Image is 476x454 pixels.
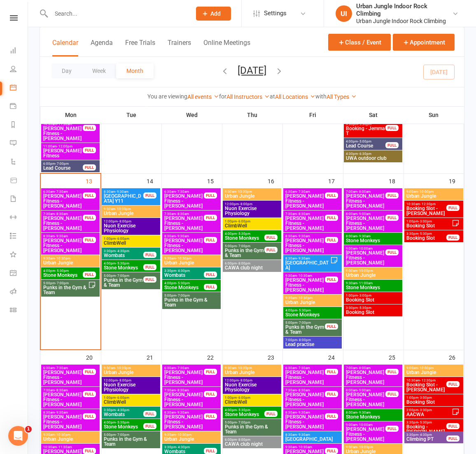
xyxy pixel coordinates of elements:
span: - 4:30pm [116,249,129,253]
span: - 10:30pm [115,207,131,211]
div: 17 [328,174,343,187]
span: 9:00am [406,366,462,370]
span: Urban Jungle [406,370,462,375]
div: FULL [83,271,96,278]
span: Booking Slot [406,236,447,241]
span: - 8:30am [176,212,189,216]
span: 5:00pm [224,244,265,248]
span: Booking Slot - [PERSON_NAME] [406,206,447,216]
span: 1:00pm [224,220,280,223]
th: Sun [404,106,464,124]
th: Sat [343,106,404,124]
span: [PERSON_NAME] Fitness - [PERSON_NAME] [285,392,325,407]
button: Online Meetings [203,39,250,56]
div: 24 [328,350,343,364]
div: FULL [385,192,399,199]
span: - 9:30am [115,190,128,194]
span: - 5:00pm [358,140,371,143]
span: Booking Slot [406,223,452,228]
button: Calendar [52,39,78,56]
div: FULL [83,215,96,221]
div: FULL [143,276,156,283]
span: 6:30am [43,366,83,370]
div: FULL [204,192,217,199]
button: Month [116,63,154,78]
span: - 10:30pm [297,296,313,300]
div: FULL [204,391,217,397]
span: [PERSON_NAME] Fitness - [PERSON_NAME] [43,126,83,141]
span: 9:00am [345,247,386,250]
span: [PERSON_NAME] Fitness - [PERSON_NAME] [345,392,386,407]
span: 8:30am [43,234,83,238]
span: 6:30am [43,190,83,194]
span: [GEOGRAPHIC_DATA] [285,260,330,270]
span: - 8:00am [357,190,371,194]
span: 6:00pm [224,262,280,265]
div: 22 [207,350,222,364]
div: FULL [264,234,278,241]
span: 7:30am [285,388,325,392]
span: Settings [264,4,287,23]
span: - 8:00pm [239,202,252,206]
div: FULL [83,369,96,375]
div: 21 [147,350,161,364]
span: 6:30am [164,190,204,194]
div: 14 [147,174,161,187]
span: Punks in the Gym & Team [285,325,325,335]
span: [PERSON_NAME] Fitness - [PERSON_NAME] [164,370,204,385]
span: - 10:30pm [236,366,252,370]
div: FULL [83,237,96,243]
span: - 7:00pm [116,274,129,278]
div: FULL [83,147,96,153]
span: 7:30am [285,212,325,216]
div: UI [336,5,352,22]
button: Class / Event [328,34,391,51]
div: 20 [86,350,101,364]
span: Lead practise [285,342,340,347]
span: 7:00pm [285,338,340,342]
span: - 10:30pm [115,366,131,370]
span: 12:00pm [103,220,159,223]
strong: You are viewing [147,93,187,100]
span: 7:30am [43,212,83,216]
div: FULL [325,369,338,375]
div: FULL [385,369,399,375]
div: FULL [385,215,399,221]
div: FULL [325,215,338,221]
span: - 8:30am [297,388,310,392]
span: 1:00pm [103,396,159,400]
span: 3:30pm [345,122,386,126]
span: - 8:30am [55,388,68,392]
span: - 5:30pm [358,122,371,126]
span: - 8:00pm [237,262,250,265]
span: - 5:30pm [358,306,371,310]
span: Booking Slot [345,297,401,302]
span: - 3:00pm [418,220,432,223]
div: FULL [325,323,338,330]
span: - 9:00am [357,388,371,392]
span: - 7:30am [176,190,189,194]
span: - 10:30pm [176,257,191,260]
span: Wombats [164,273,204,278]
span: - 8:00am [357,366,371,370]
span: [PERSON_NAME] Fitness - [PERSON_NAME] [43,370,83,385]
span: [PERSON_NAME] Fitness - [PERSON_NAME] [43,392,83,407]
div: FULL [204,284,217,290]
span: 10:30am [43,122,83,126]
span: - 7:00pm [55,162,69,166]
span: - 11:00am [357,281,373,285]
span: [PERSON_NAME] Fitness - [PERSON_NAME] [43,216,83,231]
span: [PERSON_NAME] Fitness - [PERSON_NAME] [285,278,325,293]
span: 10:30am [406,379,447,382]
span: 8:00am [345,234,401,238]
span: 1:00pm [345,294,401,297]
span: - 9:30am [55,234,68,238]
span: UWA outdoor club [345,156,401,161]
span: - 12:30pm [420,379,436,382]
div: 26 [449,350,464,364]
span: - 10:00pm [357,269,373,273]
a: People [10,61,28,79]
span: 7:00am [345,190,386,194]
span: 8:30am [164,234,204,238]
span: - 5:30pm [297,309,311,312]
